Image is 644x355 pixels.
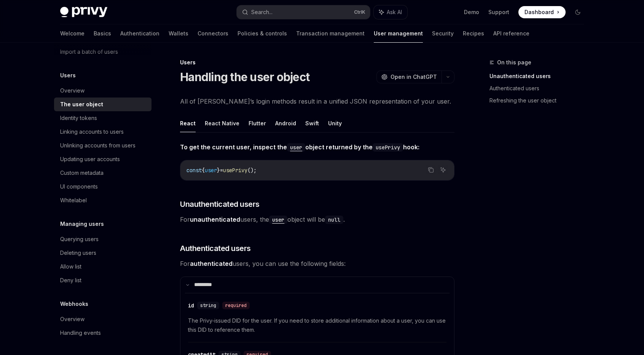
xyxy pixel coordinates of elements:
[180,70,309,84] h1: Handling the user object
[493,24,529,43] a: API reference
[237,5,370,19] button: Search...CtrlK
[275,114,296,132] button: Android
[426,165,436,175] button: Copy the contents from the code block
[60,114,97,123] div: Identity tokens
[169,24,188,43] a: Wallets
[489,70,590,82] a: Unauthenticated users
[60,100,103,109] div: The user object
[497,58,531,67] span: On this page
[188,302,194,309] div: id
[54,326,151,340] a: Handling events
[60,219,104,229] h5: Managing users
[205,114,239,132] button: React Native
[54,166,151,180] a: Custom metadata
[217,167,220,174] span: }
[269,216,287,224] code: user
[198,24,228,43] a: Connectors
[325,216,343,224] code: null
[54,232,151,246] a: Querying users
[60,196,87,205] div: Whitelabel
[190,260,233,267] strong: authenticated
[60,86,84,95] div: Overview
[54,111,151,125] a: Identity tokens
[222,302,250,309] div: required
[180,114,196,132] button: React
[572,6,584,18] button: Toggle dark mode
[188,316,446,334] span: The Privy-issued DID for the user. If you need to store additional information about a user, you ...
[60,248,96,257] div: Deleting users
[200,302,216,309] span: string
[296,24,365,43] a: Transaction management
[60,328,101,337] div: Handling events
[60,315,84,324] div: Overview
[391,73,437,81] span: Open in ChatGPT
[60,155,120,164] div: Updating user accounts
[54,193,151,207] a: Whitelabel
[432,24,454,43] a: Security
[376,70,442,83] button: Open in ChatGPT
[60,299,88,309] h5: Webhooks
[54,260,151,273] a: Allow list
[180,258,454,269] span: For users, you can use the following fields:
[463,24,484,43] a: Recipes
[54,152,151,166] a: Updating user accounts
[387,8,402,16] span: Ask AI
[54,246,151,260] a: Deleting users
[287,143,305,152] code: user
[464,8,479,16] a: Demo
[205,167,217,174] span: user
[238,24,287,43] a: Policies & controls
[223,167,247,174] span: usePrivy
[94,24,111,43] a: Basics
[54,139,151,152] a: Unlinking accounts from users
[269,216,287,223] a: user
[54,273,151,287] a: Deny list
[249,114,266,132] button: Flutter
[60,127,124,136] div: Linking accounts to users
[60,71,76,80] h5: Users
[489,94,590,107] a: Refreshing the user object
[180,96,454,107] span: All of [PERSON_NAME]’s login methods result in a unified JSON representation of your user.
[60,141,135,150] div: Unlinking accounts from users
[524,8,554,16] span: Dashboard
[187,167,202,174] span: const
[180,214,454,225] span: For users, the object will be .
[60,182,98,191] div: UI components
[120,24,159,43] a: Authentication
[374,5,407,19] button: Ask AI
[305,114,319,132] button: Swift
[251,8,273,17] div: Search...
[287,143,305,151] a: user
[60,7,107,18] img: dark logo
[354,9,365,15] span: Ctrl K
[488,8,509,16] a: Support
[202,167,205,174] span: {
[247,167,257,174] span: ();
[180,59,454,66] div: Users
[54,312,151,326] a: Overview
[518,6,566,18] a: Dashboard
[54,84,151,98] a: Overview
[60,262,81,271] div: Allow list
[54,125,151,139] a: Linking accounts to users
[180,199,260,209] span: Unauthenticated users
[60,276,81,285] div: Deny list
[373,143,403,152] code: usePrivy
[54,180,151,193] a: UI components
[54,98,151,111] a: The user object
[438,165,448,175] button: Ask AI
[328,114,342,132] button: Unity
[374,24,423,43] a: User management
[60,235,99,244] div: Querying users
[220,167,223,174] span: =
[489,82,590,94] a: Authenticated users
[180,243,251,254] span: Authenticated users
[190,216,240,223] strong: unauthenticated
[60,24,84,43] a: Welcome
[180,143,419,151] strong: To get the current user, inspect the object returned by the hook:
[60,168,104,177] div: Custom metadata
